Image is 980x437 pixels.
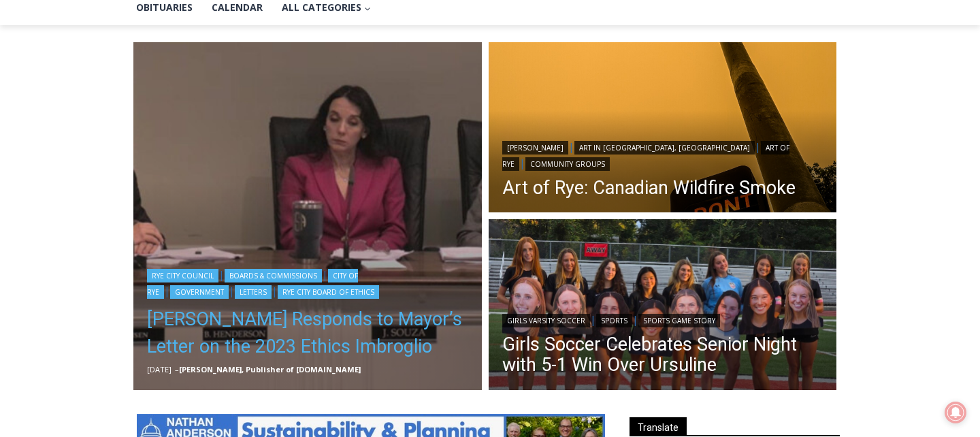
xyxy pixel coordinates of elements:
div: "At the 10am stand-up meeting, each intern gets a chance to take [PERSON_NAME] and the other inte... [344,1,643,132]
img: (PHOTO: Councilmembers Bill Henderson, Julie Souza and Mayor Josh Cohn during the City Council me... [133,42,482,391]
a: Girls Soccer Celebrates Senior Night with 5-1 Win Over Ursuline [502,334,823,375]
a: Art in [GEOGRAPHIC_DATA], [GEOGRAPHIC_DATA] [574,141,755,155]
time: [DATE] [147,364,171,374]
img: (PHOTO: The 2025 Rye Girls Soccer seniors. L to R: Parker Calhoun, Claire Curran, Alessia MacKinn... [489,219,837,393]
a: Community Groups [525,157,610,171]
a: Rye City Council [147,269,218,282]
a: Read More Art of Rye: Canadian Wildfire Smoke [489,42,837,216]
a: Read More Girls Soccer Celebrates Senior Night with 5-1 Win Over Ursuline [489,219,837,393]
a: Government [170,285,229,299]
span: – [175,364,179,374]
a: Read More Henderson Responds to Mayor’s Letter on the 2023 Ethics Imbroglio [133,42,482,391]
a: Intern @ [DOMAIN_NAME] [327,132,659,169]
div: | | [502,311,823,327]
div: | | | [502,138,823,171]
a: Sports Game Story [638,314,720,327]
a: Sports [596,314,632,327]
a: Rye City Board of Ethics [278,285,379,299]
img: [PHOTO: Canadian Wildfire Smoke. Few ventured out unmasked as the skies turned an eerie orange in... [489,42,837,216]
a: [PERSON_NAME] [502,141,568,155]
span: Translate [630,417,687,436]
a: Boards & Commissions [225,269,322,282]
div: | | | | | [147,266,468,299]
a: [PERSON_NAME], Publisher of [DOMAIN_NAME] [179,364,361,374]
a: Girls Varsity Soccer [502,314,590,327]
a: Art of Rye [502,141,789,171]
a: Art of Rye: Canadian Wildfire Smoke [502,178,823,198]
a: [PERSON_NAME] Responds to Mayor’s Letter on the 2023 Ethics Imbroglio [147,306,468,360]
a: Letters [235,285,272,299]
span: Intern @ [DOMAIN_NAME] [356,135,631,166]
